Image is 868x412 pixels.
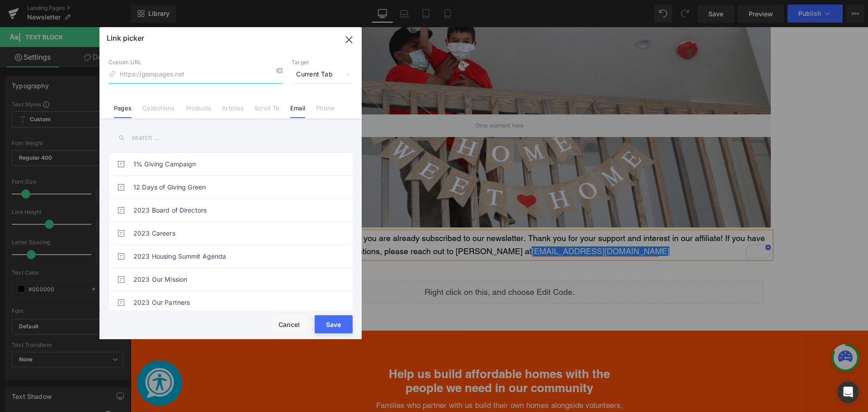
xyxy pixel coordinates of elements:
a: 1% Giving Campaign [133,153,332,175]
h2: Help us build affordable homes with the people we need in our community [240,340,498,368]
button: Save [315,315,353,333]
button: Cancel [271,315,307,333]
a: Products [186,104,212,118]
font: Families who partner with us build their own homes alongside volunteers, pay an affordable mortga... [245,374,492,395]
div: Launch Recite Me [6,333,52,379]
img: Launch Recite Me [13,340,45,372]
input: https://gempages.net [108,66,283,83]
a: 2023 Our Mission [133,268,332,291]
input: search ... [108,128,353,148]
p: Link picker [107,33,144,43]
p: Target [292,59,353,66]
a: 12 Days of Giving Green [133,176,332,199]
a: Articles [222,104,244,118]
p: Custom URL [108,59,283,66]
a: Email [290,104,305,118]
a: Collections [142,104,175,118]
a: Pages [114,104,132,118]
div: Open Intercom Messenger [837,381,859,403]
div: To enrich screen reader interactions, please activate Accessibility in Grammarly extension settings [98,205,640,231]
a: 2023 Housing Summit Agenda [133,245,332,268]
a: 2023 Careers [133,222,332,245]
a: Scroll To [255,104,279,118]
a: 2023 Board of Directors [133,199,332,222]
a: 2023 Our Partners [133,291,332,314]
a: Phone [316,104,335,118]
span: Current Tab [292,66,353,83]
a: [EMAIL_ADDRESS][DOMAIN_NAME] [401,219,539,229]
